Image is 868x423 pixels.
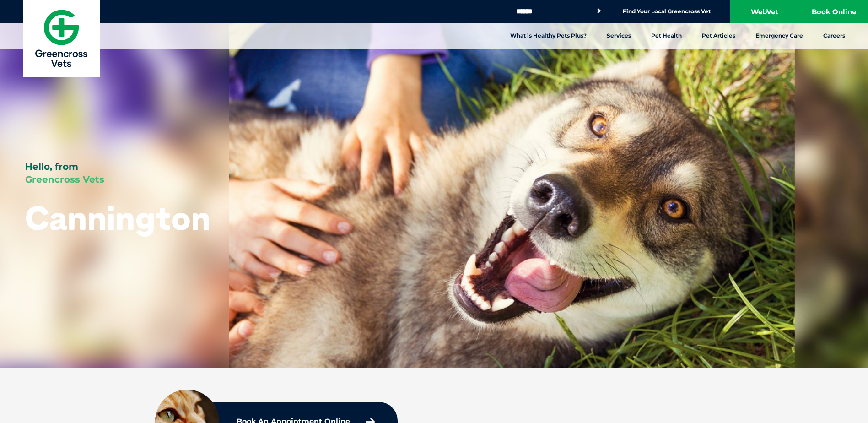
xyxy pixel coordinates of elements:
[745,23,813,49] a: Emergency Care
[813,23,855,49] a: Careers
[692,23,745,49] a: Pet Articles
[25,161,78,172] span: Hello, from
[597,23,641,49] a: Services
[594,6,604,16] button: Search
[25,174,104,185] span: Greencross Vets
[623,8,711,15] a: Find Your Local Greencross Vet
[500,23,597,49] a: What is Healthy Pets Plus?
[25,200,210,236] h1: Cannington
[641,23,692,49] a: Pet Health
